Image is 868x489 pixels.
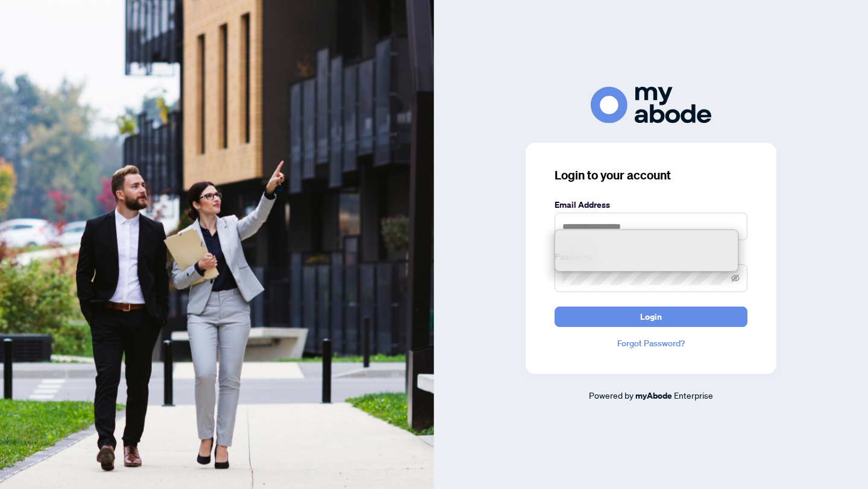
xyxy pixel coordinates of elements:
[591,87,711,123] img: ma-logo
[635,389,672,402] a: myAbode
[640,307,662,326] span: Login
[555,167,747,184] h3: Login to your account
[674,390,713,400] span: Enterprise
[589,390,634,400] span: Powered by
[555,307,747,327] button: Login
[555,198,747,211] label: Email Address
[555,337,747,350] a: Forgot Password?
[731,274,740,282] span: eye-invisible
